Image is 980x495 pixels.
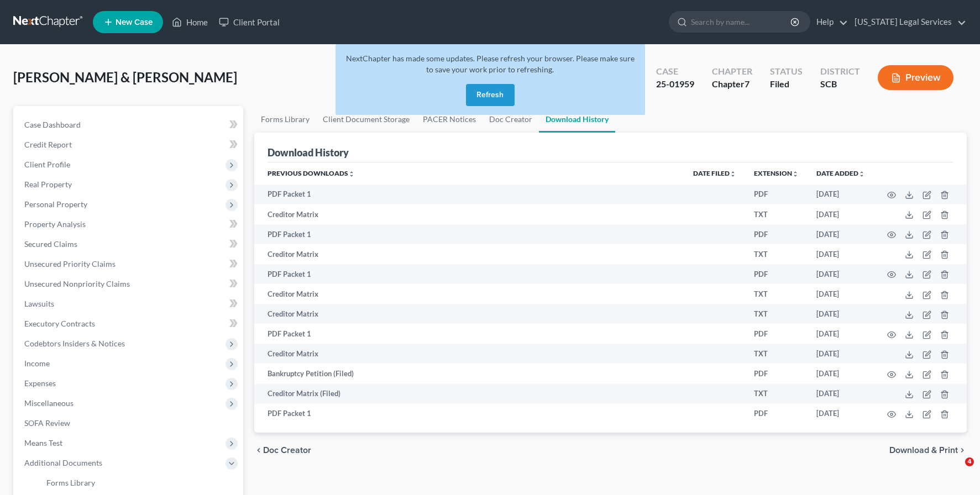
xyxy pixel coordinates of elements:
span: Forms Library [46,478,95,487]
a: Client Portal [213,12,285,32]
td: TXT [745,284,808,304]
td: [DATE] [808,324,874,344]
td: TXT [745,244,808,264]
span: Codebtors Insiders & Notices [24,339,125,348]
div: Previous Downloads [254,162,967,424]
a: Unsecured Nonpriority Claims [15,274,243,294]
span: Additional Documents [24,458,102,467]
span: Expenses [24,378,56,388]
input: Search by name... [691,12,792,32]
div: Chapter [712,78,752,91]
i: unfold_more [858,171,865,177]
a: Date Filedunfold_more [693,169,736,177]
td: [DATE] [808,185,874,204]
a: [US_STATE] Legal Services [849,12,966,32]
a: Home [166,12,213,32]
td: PDF Packet 1 [254,224,684,244]
a: Case Dashboard [15,115,243,135]
td: PDF Packet 1 [254,324,684,344]
span: Executory Contracts [24,319,95,328]
span: Unsecured Priority Claims [24,259,116,268]
i: unfold_more [730,171,736,177]
a: Forms Library [38,473,243,493]
span: Unsecured Nonpriority Claims [24,279,130,288]
td: PDF Packet 1 [254,185,684,204]
div: SCB [820,78,860,91]
td: [DATE] [808,304,874,324]
td: Creditor Matrix [254,344,684,364]
span: Lawsuits [24,299,54,308]
td: [DATE] [808,204,874,224]
span: Secured Claims [24,239,77,249]
span: Client Profile [24,160,70,169]
div: Download History [268,146,349,159]
span: Personal Property [24,199,87,209]
td: Creditor Matrix [254,284,684,304]
td: [DATE] [808,224,874,244]
i: unfold_more [792,171,799,177]
span: 4 [965,457,974,466]
a: Help [811,12,848,32]
span: Download & Print [889,446,958,455]
span: Doc Creator [263,446,311,455]
td: [DATE] [808,244,874,264]
div: Case [656,65,694,78]
a: Property Analysis [15,214,243,234]
div: Status [770,65,803,78]
td: [DATE] [808,384,874,404]
td: PDF Packet 1 [254,404,684,424]
td: PDF [745,324,808,344]
i: unfold_more [348,171,355,177]
span: Means Test [24,438,62,447]
div: Chapter [712,65,752,78]
a: SOFA Review [15,413,243,433]
td: PDF [745,185,808,204]
button: Refresh [466,84,515,106]
i: chevron_left [254,446,263,455]
td: PDF Packet 1 [254,264,684,284]
a: Credit Report [15,135,243,155]
td: TXT [745,384,808,404]
div: District [820,65,860,78]
td: [DATE] [808,404,874,424]
td: TXT [745,204,808,224]
td: PDF [745,404,808,424]
span: Miscellaneous [24,398,74,408]
a: Previous Downloadsunfold_more [268,169,355,177]
i: chevron_right [958,446,967,455]
td: [DATE] [808,364,874,383]
span: Income [24,359,50,368]
span: Case Dashboard [24,120,81,129]
iframe: Intercom live chat [942,457,969,484]
td: PDF [745,224,808,244]
div: Filed [770,78,803,91]
span: Property Analysis [24,219,86,229]
a: Executory Contracts [15,314,243,334]
td: Creditor Matrix [254,204,684,224]
td: PDF [745,264,808,284]
a: Lawsuits [15,294,243,314]
button: Download & Print chevron_right [889,446,967,455]
span: SOFA Review [24,418,70,428]
td: [DATE] [808,344,874,364]
a: Forms Library [254,106,316,133]
a: Unsecured Priority Claims [15,254,243,274]
td: TXT [745,304,808,324]
td: TXT [745,344,808,364]
td: [DATE] [808,264,874,284]
a: Extensionunfold_more [754,169,799,177]
span: New Case [116,18,153,27]
span: Credit Report [24,140,72,149]
div: 25-01959 [656,78,694,91]
a: Client Document Storage [316,106,416,133]
td: Creditor Matrix (Filed) [254,384,684,404]
span: 7 [745,78,750,89]
a: Secured Claims [15,234,243,254]
button: Preview [878,65,953,90]
a: Date addedunfold_more [816,169,865,177]
td: Creditor Matrix [254,244,684,264]
td: PDF [745,364,808,383]
span: Real Property [24,180,72,189]
td: Creditor Matrix [254,304,684,324]
td: [DATE] [808,284,874,304]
